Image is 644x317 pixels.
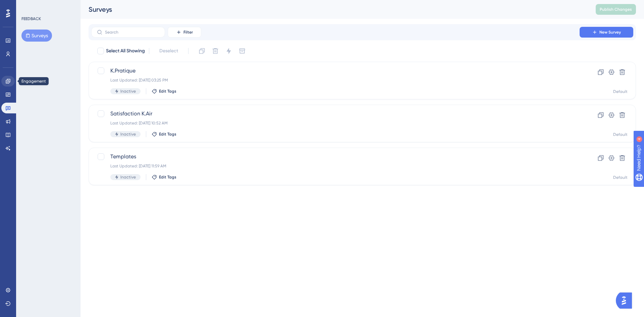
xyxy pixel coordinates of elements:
[159,89,176,94] span: Edit Tags
[110,120,560,126] div: Last Updated: [DATE] 10:52 AM
[106,47,145,55] span: Select All Showing
[110,67,560,75] span: K.Pratique
[159,131,176,137] span: Edit Tags
[159,174,176,180] span: Edit Tags
[580,27,633,38] button: New Survey
[110,153,560,161] span: Templates
[152,174,176,180] button: Edit Tags
[21,16,41,21] div: FEEDBACK
[21,30,52,42] button: Surveys
[613,175,628,180] div: Default
[110,77,560,83] div: Last Updated: [DATE] 03:25 PM
[89,5,579,14] div: Surveys
[613,89,628,94] div: Default
[183,30,193,35] span: Filter
[152,131,176,137] button: Edit Tags
[152,89,176,94] button: Edit Tags
[159,47,178,55] span: Deselect
[616,290,636,311] iframe: UserGuiding AI Assistant Launcher
[120,174,136,180] span: Inactive
[110,163,560,169] div: Last Updated: [DATE] 11:59 AM
[600,7,632,12] span: Publish Changes
[47,3,49,9] div: 4
[120,131,136,137] span: Inactive
[153,45,184,57] button: Deselect
[16,2,42,10] span: Need Help?
[596,4,636,15] button: Publish Changes
[105,30,159,35] input: Search
[599,30,621,35] span: New Survey
[613,132,628,137] div: Default
[110,110,560,118] span: Satisfaction K.Air
[120,89,136,94] span: Inactive
[168,27,201,38] button: Filter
